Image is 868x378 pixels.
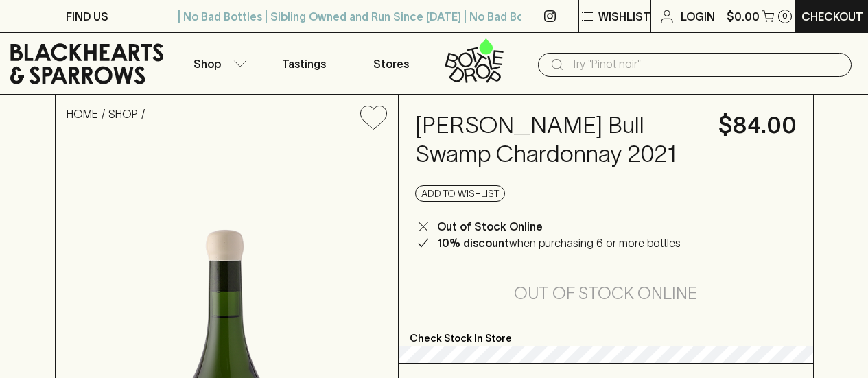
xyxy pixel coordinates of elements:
a: Tastings [261,33,347,94]
p: Shop [193,56,221,72]
button: Shop [174,33,261,94]
button: Add to wishlist [415,185,505,202]
p: Wishlist [598,8,650,25]
a: SHOP [108,108,138,120]
p: Checkout [801,8,863,25]
h4: [PERSON_NAME] Bull Swamp Chardonnay 2021 [415,111,702,169]
a: HOME [67,108,98,120]
p: $0.00 [727,8,760,25]
p: Check Stock In Store [399,320,813,346]
p: Login [681,8,715,25]
a: Stores [348,33,434,94]
p: Stores [373,56,409,72]
p: 0 [782,12,788,20]
input: Try "Pinot noir" [571,54,841,75]
b: 10% discount [437,237,509,249]
button: Add to wishlist [355,100,392,135]
p: FIND US [66,8,108,25]
h5: Out of Stock Online [514,283,697,305]
h4: $84.00 [718,111,797,140]
p: Out of Stock Online [437,218,543,235]
p: when purchasing 6 or more bottles [437,235,681,251]
p: Tastings [282,56,326,72]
